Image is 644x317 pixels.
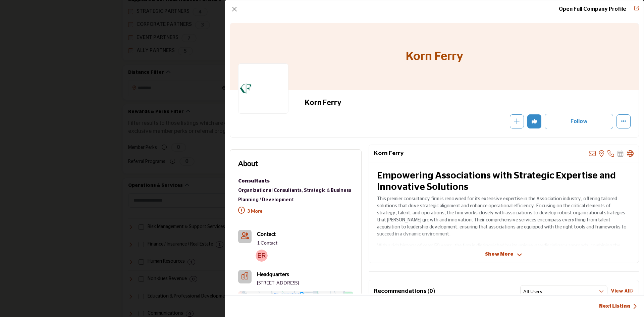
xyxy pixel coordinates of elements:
[377,170,631,193] h2: Empowering Associations with Strategic Expertise and Innovative Solutions
[616,114,631,128] button: More Options
[374,288,435,295] h2: Recommendations (0)
[527,114,541,128] button: Redirect to login page
[257,230,276,237] b: Contact
[257,230,276,238] a: Contact
[257,279,299,286] p: [STREET_ADDRESS]
[238,188,303,193] a: Organizational Consultants,
[238,158,258,169] h2: About
[374,150,404,157] h2: Korn Ferry
[230,4,239,14] button: Close
[599,303,637,310] a: Next Listing
[257,270,289,278] b: Headquarters
[520,285,607,297] button: All Users
[305,98,489,107] h2: Korn Ferry
[545,114,613,129] button: Redirect to login
[238,63,288,114] img: korn-ferry logo
[257,240,277,246] a: 1 Contact
[238,270,252,283] button: Headquarter icon
[238,230,252,243] a: Link of redirect to contact page
[630,5,639,13] a: Redirect to korn-ferry
[510,114,524,128] button: Redirect to login page
[238,177,353,186] div: Expert guidance across various areas, including technology, marketing, leadership, finance, educa...
[377,243,631,278] p: With a rich history of over 50 years, the firm is distinguished by its unique interdisciplinary a...
[485,251,513,258] span: Show More
[611,288,634,295] a: View All
[406,23,463,90] h1: Korn Ferry
[238,230,252,243] button: Contact-Employee Icon
[559,6,626,12] a: Redirect to korn-ferry
[523,288,542,295] h3: All Users
[256,250,268,262] img: Emily L.
[238,205,353,219] p: 3 More
[377,196,631,238] p: This premier consultancy firm is renowned for its extensive expertise in the Association industry...
[238,177,353,186] a: Consultants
